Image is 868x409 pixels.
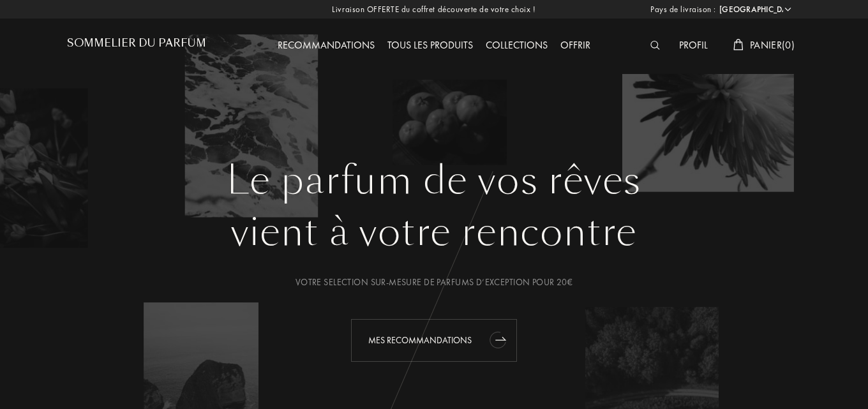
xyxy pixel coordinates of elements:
a: Offrir [554,38,597,52]
div: Profil [673,38,714,54]
div: vient à votre rencontre [77,204,791,261]
h1: Sommelier du Parfum [67,37,206,49]
a: Sommelier du Parfum [67,37,206,54]
div: Tous les produits [381,38,479,54]
div: Mes Recommandations [351,319,517,362]
div: Votre selection sur-mesure de parfums d’exception pour 20€ [77,276,791,289]
div: Recommandations [271,38,381,54]
div: Collections [479,38,554,54]
img: cart_white.svg [733,39,744,50]
a: Recommandations [271,38,381,52]
a: Collections [479,38,554,52]
div: animation [486,327,511,352]
a: Tous les produits [381,38,479,52]
h1: Le parfum de vos rêves [77,158,791,204]
a: Mes Recommandationsanimation [341,319,527,362]
img: search_icn_white.svg [650,41,660,50]
span: Pays de livraison : [650,3,716,16]
span: Panier ( 0 ) [750,38,795,52]
a: Profil [673,38,714,52]
div: Offrir [554,38,597,54]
